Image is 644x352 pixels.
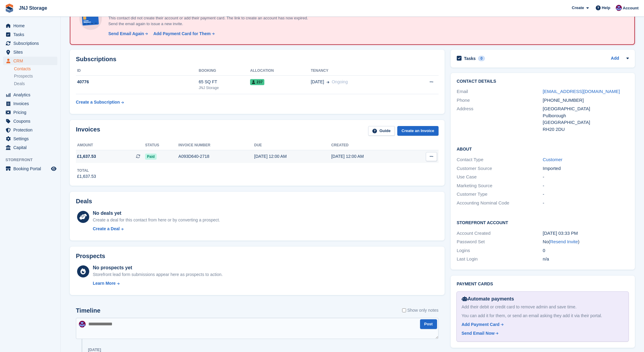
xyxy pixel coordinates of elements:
div: - [543,200,629,207]
a: menu [3,99,57,108]
a: Contacts [14,66,57,72]
a: JNJ Storage [16,3,49,13]
span: Settings [13,134,50,143]
div: Logins [457,247,543,254]
div: Password Set [457,238,543,245]
div: £1,637.53 [77,173,96,180]
a: menu [3,39,57,48]
div: 0 [478,56,485,61]
div: Pulborough [543,112,629,119]
a: menu [3,117,57,125]
a: menu [3,143,57,152]
div: Send Email Now [462,330,495,337]
span: Analytics [13,91,50,99]
a: Prospects [14,73,57,79]
button: Post [420,319,437,329]
a: Create an Invoice [397,126,439,136]
input: Show only notes [402,307,406,314]
div: Address [457,105,543,133]
div: Accounting Nominal Code [457,200,543,207]
a: menu [3,126,57,134]
div: 65 SQ FT [199,79,250,85]
a: Learn More [93,280,223,287]
h2: Storefront Account [457,219,629,225]
label: Show only notes [402,307,439,314]
span: Pricing [13,108,50,117]
a: Preview store [50,165,57,172]
div: Total [77,168,96,173]
span: CRM [13,57,50,65]
span: Booking Portal [13,164,50,173]
div: [PHONE_NUMBER] [543,97,629,104]
div: Add their debit or credit card to remove admin and save time. [462,304,624,310]
a: menu [3,108,57,117]
div: Automate payments [462,295,624,303]
th: ID [76,66,199,76]
div: Send Email Again [108,31,144,37]
a: menu [3,164,57,173]
div: Email [457,88,543,95]
a: Deals [14,81,57,87]
div: Customer Type [457,191,543,198]
div: [GEOGRAPHIC_DATA] [543,119,629,126]
span: Account [623,5,639,11]
a: Create a Subscription [76,97,124,108]
span: 237 [250,79,264,85]
div: - [543,191,629,198]
a: Create a Deal [93,226,220,232]
div: JNJ Storage [199,85,250,91]
div: You can add it for them, or send an email asking they add it via their portal. [462,313,624,319]
div: No deals yet [93,210,220,217]
th: Invoice number [178,141,254,150]
a: Add Payment Card [462,321,621,328]
a: menu [3,57,57,65]
img: Jonathan Scrase [616,5,622,11]
div: No prospects yet [93,264,223,271]
span: Ongoing [332,79,348,84]
th: Tenancy [311,66,406,76]
th: Due [254,141,331,150]
span: Help [602,5,610,11]
div: [DATE] 03:33 PM [543,230,629,237]
span: Protection [13,126,50,134]
a: menu [3,48,57,56]
div: Last Login [457,256,543,263]
span: Paid [145,154,156,160]
h2: Timeline [76,307,100,314]
div: Create a Subscription [76,99,120,105]
a: menu [3,91,57,99]
div: 0 [543,247,629,254]
span: £1,637.53 [77,153,96,160]
span: [DATE] [311,79,324,85]
th: Allocation [250,66,311,76]
div: Storefront lead form submissions appear here as prospects to action. [93,271,223,278]
span: Subscriptions [13,39,50,48]
h2: Deals [76,198,92,205]
th: Status [145,141,178,150]
th: Created [331,141,408,150]
span: Deals [14,81,25,87]
div: Imported [543,165,629,172]
img: stora-icon-8386f47178a22dfd0bd8f6a31ec36ba5ce8667c1dd55bd0f319d3a0aa187defe.svg [5,4,14,13]
h2: Subscriptions [76,56,439,63]
a: Add Payment Card for Them [151,31,215,37]
div: Customer Source [457,165,543,172]
div: 40776 [76,79,199,85]
th: Amount [76,141,145,150]
span: Storefront [5,157,60,163]
p: This contact did not create their account or add their payment card. The link to create an accoun... [106,15,318,27]
a: Guide [368,126,395,136]
span: Tasks [13,30,50,39]
a: Customer [543,157,562,162]
div: No [543,238,629,245]
span: Coupons [13,117,50,125]
div: [DATE] 12:00 AM [254,153,331,160]
div: Marketing Source [457,182,543,189]
h2: Payment cards [457,282,629,287]
span: ( ) [549,239,580,244]
div: Create a Deal [93,226,120,232]
a: Add [611,55,619,62]
a: menu [3,22,57,30]
div: Account Created [457,230,543,237]
div: [DATE] 12:00 AM [331,153,408,160]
